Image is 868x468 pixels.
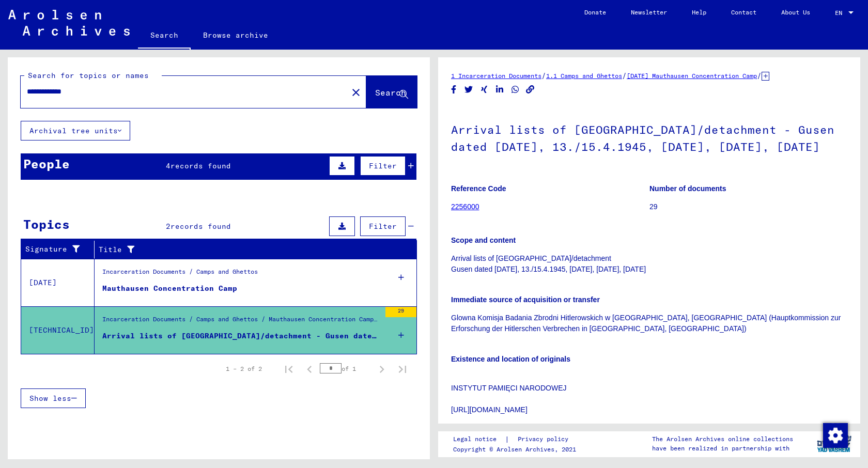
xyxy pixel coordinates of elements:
a: Legal notice [453,434,505,445]
p: 29 [649,201,847,212]
img: Arolsen_neg.svg [8,10,130,36]
div: | [453,434,581,445]
div: Zustimmung ändern [823,423,847,447]
b: Number of documents [649,184,726,193]
button: Clear [346,82,366,102]
p: INSTYTUT PAMIĘCI NARODOWEJ [URL][DOMAIN_NAME] [451,372,847,415]
span: records found [171,161,231,170]
button: Previous page [299,358,320,379]
mat-icon: close [350,86,362,99]
b: Reference Code [451,184,506,193]
a: 1 Incarceration Documents [451,72,541,80]
div: 1 – 2 of 2 [226,364,262,373]
img: Zustimmung ändern [823,423,848,448]
div: Signature [25,244,86,255]
div: Title [99,241,407,258]
button: Search [366,76,417,108]
b: Immediate source of acquisition or transfer [451,295,600,304]
div: Mauthausen Concentration Camp [102,283,237,294]
button: First page [278,358,299,379]
span: / [541,71,546,80]
div: Title [99,244,396,255]
span: Search [375,87,406,98]
div: Arrival lists of [GEOGRAPHIC_DATA]/detachment - Gusen dated [DATE], 13./15.4.1945, [DATE], [DATE]... [102,331,380,341]
span: Filter [369,161,397,170]
a: 1.1 Camps and Ghettos [546,72,622,80]
a: Search [138,23,191,50]
a: 2256000 [451,202,479,211]
span: / [757,71,762,80]
button: Share on LinkedIn [494,83,505,96]
a: [DATE] Mauthausen Concentration Camp [627,72,757,80]
div: Incarceration Documents / Camps and Ghettos / Mauthausen Concentration Camp / List Material [GEOG... [102,315,380,329]
span: / [622,71,627,80]
button: Filter [360,156,406,176]
button: Share on Facebook [448,83,459,96]
button: Share on Twitter [463,83,474,96]
div: Incarceration Documents / Camps and Ghettos [102,267,258,282]
mat-select-trigger: EN [835,9,842,17]
p: Arrival lists of [GEOGRAPHIC_DATA]/detachment Gusen dated [DATE], 13./15.4.1945, [DATE], [DATE], ... [451,253,847,275]
button: Next page [371,358,392,379]
p: The Arolsen Archives online collections [652,434,793,444]
button: Archival tree units [21,121,130,141]
button: Share on Xing [479,83,490,96]
p: Glowna Komisja Badania Zbrodni Hitlerowskich w [GEOGRAPHIC_DATA], [GEOGRAPHIC_DATA] (Hauptkommiss... [451,313,847,334]
p: Copyright © Arolsen Archives, 2021 [453,445,581,454]
mat-label: Search for topics or names [28,71,149,80]
b: Existence and location of originals [451,355,570,363]
b: Scope and content [451,236,516,244]
button: Last page [392,358,413,379]
button: Copy link [525,83,536,96]
p: have been realized in partnership with [652,444,793,453]
a: Privacy policy [509,434,581,445]
img: yv_logo.png [815,431,854,457]
button: Filter [360,216,406,236]
button: Show less [21,388,86,408]
button: Share on WhatsApp [510,83,521,96]
div: Signature [25,241,97,258]
div: of 1 [320,364,371,373]
span: Filter [369,222,397,231]
span: Show less [29,394,71,403]
a: Browse archive [191,23,281,48]
h1: Arrival lists of [GEOGRAPHIC_DATA]/detachment - Gusen dated [DATE], 13./15.4.1945, [DATE], [DATE]... [451,106,847,168]
span: 4 [166,161,171,170]
div: People [23,154,70,173]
